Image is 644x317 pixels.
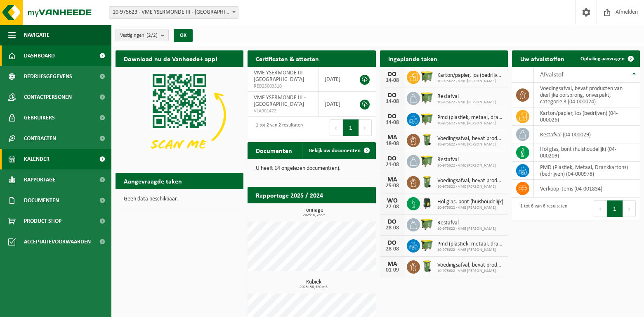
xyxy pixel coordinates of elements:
span: Contactpersonen [24,87,72,107]
img: CR-HR-1C-1000-PES-01 [420,196,434,210]
span: Hol glas, bont (huishoudelijk) [437,199,503,205]
div: DO [384,92,401,99]
span: 10-975623 - VME YSERMONDE III - NIEUWPOORT [109,7,238,18]
img: WB-1100-HPE-GN-50 [420,112,434,126]
span: 10-975622 - VME [PERSON_NAME] [437,184,504,189]
div: MA [384,134,401,141]
span: Pmd (plastiek, metaal, drankkartons) (bedrijven) [437,241,504,248]
span: VLA901472 [254,108,312,114]
h2: Aangevraagde taken [116,173,190,189]
h3: Tonnage [252,207,375,217]
td: karton/papier, los (bedrijven) (04-000026) [534,107,640,126]
span: Dashboard [24,45,55,66]
span: 10-975622 - VME [PERSON_NAME] [437,248,504,253]
div: DO [384,240,401,246]
button: OK [174,29,193,42]
button: 1 [343,119,359,136]
img: WB-1100-HPE-GN-50 [420,238,434,252]
span: 10-975622 - VME [PERSON_NAME] [437,142,504,147]
h3: Kubiek [252,279,375,289]
span: 2025: 0,765 t [252,213,375,217]
span: VME YSERMONDE III - [GEOGRAPHIC_DATA] [254,95,306,107]
p: Geen data beschikbaar. [124,196,235,202]
button: 1 [607,200,623,217]
div: 14-08 [384,99,401,105]
span: Restafval [437,157,496,163]
count: (2/2) [146,33,158,38]
span: Bekijk uw documenten [309,148,361,153]
img: WB-1100-HPE-GN-50 [420,217,434,231]
span: Voedingsafval, bevat producten van dierlijke oorsprong, onverpakt, categorie 3 [437,136,504,142]
span: 10-975622 - VME [PERSON_NAME] [437,79,504,84]
td: [DATE] [318,92,351,117]
div: 01-09 [384,267,401,273]
h2: Certificaten & attesten [248,50,327,67]
span: 10-975622 - VME [PERSON_NAME] [437,269,504,274]
span: Pmd (plastiek, metaal, drankkartons) (bedrijven) [437,114,504,121]
span: 10-975623 - VME YSERMONDE III - NIEUWPOORT [109,6,238,19]
td: PMD (Plastiek, Metaal, Drankkartons) (bedrijven) (04-000978) [534,162,640,180]
td: restafval (04-000029) [534,126,640,143]
td: verkoop items (04-001834) [534,180,640,198]
span: 2025: 58,320 m3 [252,285,375,289]
span: 10-975622 - VME [PERSON_NAME] [437,121,504,126]
div: 28-08 [384,225,401,231]
span: Product Shop [24,211,61,231]
td: voedingsafval, bevat producten van dierlijke oorsprong, onverpakt, categorie 3 (04-000024) [534,83,640,107]
td: hol glas, bont (huishoudelijk) (04-000209) [534,143,640,162]
button: Previous [594,200,607,217]
span: Ophaling aanvragen [580,56,625,62]
span: 10-975622 - VME [PERSON_NAME] [437,100,496,105]
div: 28-08 [384,246,401,252]
h2: Uw afvalstoffen [512,50,573,67]
div: 21-08 [384,162,401,168]
img: WB-1100-HPE-GN-50 [420,91,434,105]
span: Afvalstof [540,72,564,78]
span: Rapportage [24,169,56,190]
span: Voedingsafval, bevat producten van dierlijke oorsprong, onverpakt, categorie 3 [437,262,504,269]
span: Documenten [24,190,59,211]
img: WB-0140-HPE-GN-50 [420,259,434,273]
div: 25-08 [384,183,401,189]
span: 10-975622 - VME [PERSON_NAME] [437,205,503,210]
span: Kalender [24,149,50,169]
img: WB-0140-HPE-GN-50 [420,133,434,147]
img: WB-0140-HPE-GN-50 [420,175,434,189]
div: DO [384,155,401,162]
a: Bekijk uw documenten [302,142,375,159]
span: Gebruikers [24,107,55,128]
div: 14-08 [384,78,401,83]
img: WB-1100-HPE-GN-50 [420,154,434,168]
button: Previous [330,119,343,136]
img: Download de VHEPlus App [116,67,243,163]
div: 1 tot 2 van 2 resultaten [252,119,303,137]
span: Karton/papier, los (bedrijven) [437,72,504,79]
span: Contracten [24,128,56,149]
span: 10-975622 - VME [PERSON_NAME] [437,226,496,231]
div: WO [384,198,401,204]
button: Next [623,200,636,217]
span: Bedrijfsgegevens [24,66,72,87]
h2: Rapportage 2025 / 2024 [248,187,331,203]
div: DO [384,113,401,120]
h2: Documenten [248,142,300,158]
h2: Download nu de Vanheede+ app! [116,50,226,67]
div: MA [384,176,401,183]
div: 27-08 [384,204,401,210]
span: Restafval [437,93,496,100]
span: VME YSERMONDE III - [GEOGRAPHIC_DATA] [254,70,306,83]
p: U heeft 14 ongelezen document(en). [256,166,367,172]
div: DO [384,71,401,78]
div: DO [384,219,401,225]
div: 14-08 [384,120,401,126]
button: Next [359,119,372,136]
span: Restafval [437,220,496,226]
span: RED25003510 [254,83,312,90]
span: Vestigingen [120,29,158,42]
td: [DATE] [318,67,351,92]
a: Bekijk rapportage [314,203,375,219]
div: 18-08 [384,141,401,147]
span: Navigatie [24,25,50,45]
span: 10-975622 - VME [PERSON_NAME] [437,163,496,168]
h2: Ingeplande taken [380,50,446,67]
